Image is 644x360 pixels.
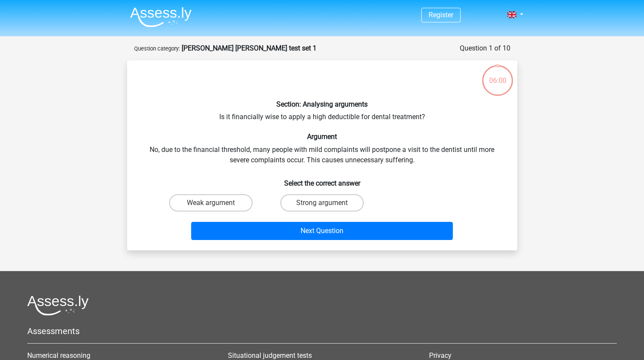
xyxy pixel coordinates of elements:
h6: Select the correct answer [141,172,503,187]
button: Next Question [191,222,453,240]
div: 06:00 [481,64,514,86]
img: Assessly [130,7,192,27]
h6: Argument [141,133,503,141]
h6: Section: Analysing arguments [141,100,503,108]
label: Weak argument [169,194,253,212]
a: Situational judgement tests [228,351,312,360]
div: Is it financially wise to apply a high deductible for dental treatment? No, due to the financial ... [131,67,514,243]
a: Numerical reasoning [27,351,90,360]
label: Strong argument [280,194,364,212]
a: Register [429,11,453,19]
strong: [PERSON_NAME] [PERSON_NAME] test set 1 [182,44,317,52]
a: Privacy [429,351,452,360]
div: Question 1 of 10 [460,43,510,54]
small: Question category: [134,45,180,52]
h5: Assessments [27,326,617,336]
img: Assessly logo [27,295,89,316]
